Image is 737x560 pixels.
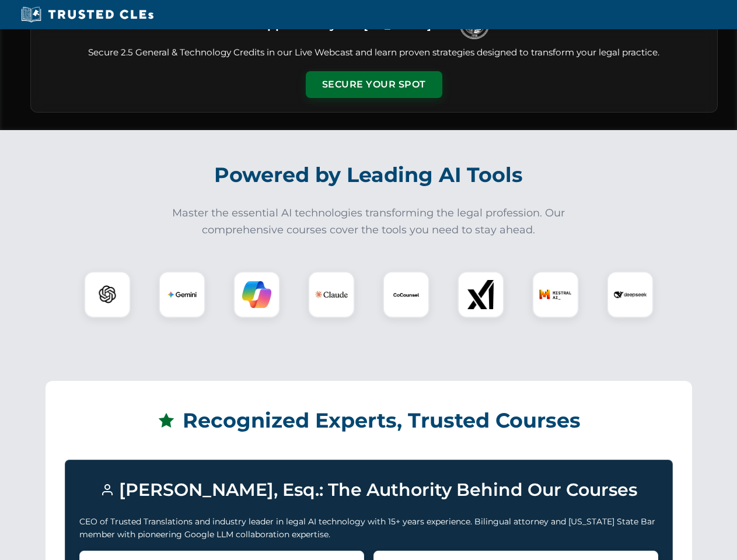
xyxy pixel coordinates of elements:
[532,271,579,318] div: Mistral AI
[65,400,673,441] h2: Recognized Experts, Trusted Courses
[308,271,355,318] div: Claude
[457,271,504,318] div: xAI
[392,280,421,309] img: CoCounsel Logo
[233,271,280,318] div: Copilot
[315,278,348,311] img: Claude Logo
[167,280,197,309] img: Gemini Logo
[45,46,703,60] p: Secure 2.5 General & Technology Credits in our Live Webcast and learn proven strategies designed ...
[46,155,692,195] h2: Powered by Leading AI Tools
[242,280,271,309] img: Copilot Logo
[383,271,429,318] div: CoCounsel
[466,280,495,309] img: xAI Logo
[614,278,647,311] img: DeepSeek Logo
[165,205,573,239] p: Master the essential AI technologies transforming the legal profession. Our comprehensive courses...
[79,474,658,506] h3: [PERSON_NAME], Esq.: The Authority Behind Our Courses
[18,6,157,23] img: Trusted CLEs
[84,271,131,318] div: ChatGPT
[306,71,442,98] button: Secure Your Spot
[539,278,572,311] img: Mistral AI Logo
[607,271,654,318] div: DeepSeek
[79,515,658,541] p: CEO of Trusted Translations and industry leader in legal AI technology with 15+ years experience....
[159,271,205,318] div: Gemini
[90,278,124,311] img: ChatGPT Logo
